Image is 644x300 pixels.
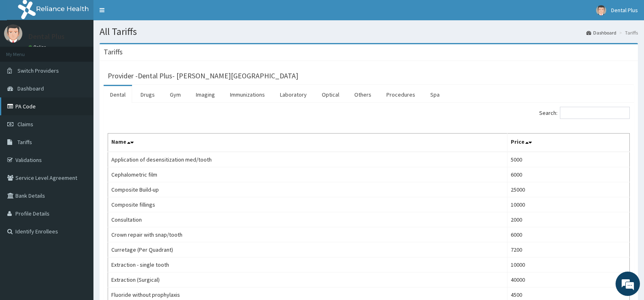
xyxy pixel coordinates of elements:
td: Cephalometric film [108,167,507,182]
td: 10000 [507,197,629,212]
span: We're online! [47,95,112,177]
a: Spa [424,86,446,103]
span: Claims [17,121,33,128]
p: Dental Plus [28,33,65,40]
td: 2000 [507,212,629,227]
th: Name [108,134,507,152]
td: 6000 [507,167,629,182]
label: Search: [539,107,630,119]
a: Laboratory [273,86,313,103]
td: 40000 [507,272,629,287]
td: 7200 [507,242,629,257]
span: Dashboard [17,85,44,92]
img: User Image [596,5,606,15]
td: 10000 [507,257,629,272]
img: d_794563401_company_1708531726252_794563401 [15,41,33,61]
input: Search: [560,107,630,119]
a: Dashboard [586,29,616,36]
td: Composite Build-up [108,182,507,197]
td: Consultation [108,212,507,227]
a: Procedures [380,86,422,103]
div: Chat with us now [42,45,137,56]
a: Dental [104,86,132,103]
td: Extraction - single tooth [108,257,507,272]
a: Drugs [134,86,161,103]
td: 6000 [507,227,629,242]
td: Curretage (Per Quadrant) [108,242,507,257]
td: Extraction (Surgical) [108,272,507,287]
img: User Image [4,24,22,43]
td: Composite fillings [108,197,507,212]
a: Immunizations [223,86,271,103]
th: Price [507,134,629,152]
a: Optical [315,86,346,103]
a: Others [348,86,378,103]
h3: Provider - Dental Plus- [PERSON_NAME][GEOGRAPHIC_DATA] [108,72,298,80]
td: Crown repair with snap/tooth [108,227,507,242]
td: Application of desensitization med/tooth [108,152,507,167]
td: 25000 [507,182,629,197]
h3: Tariffs [104,48,123,56]
span: Dental Plus [611,6,638,14]
a: Gym [163,86,187,103]
a: Online [28,44,48,50]
h1: All Tariffs [100,26,638,37]
li: Tariffs [617,29,638,36]
div: Minimize live chat window [133,4,153,24]
textarea: Type your message and hit 'Enter' [4,207,155,236]
td: 5000 [507,152,629,167]
span: Tariffs [17,138,32,146]
span: Switch Providers [17,67,59,74]
a: Imaging [189,86,221,103]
